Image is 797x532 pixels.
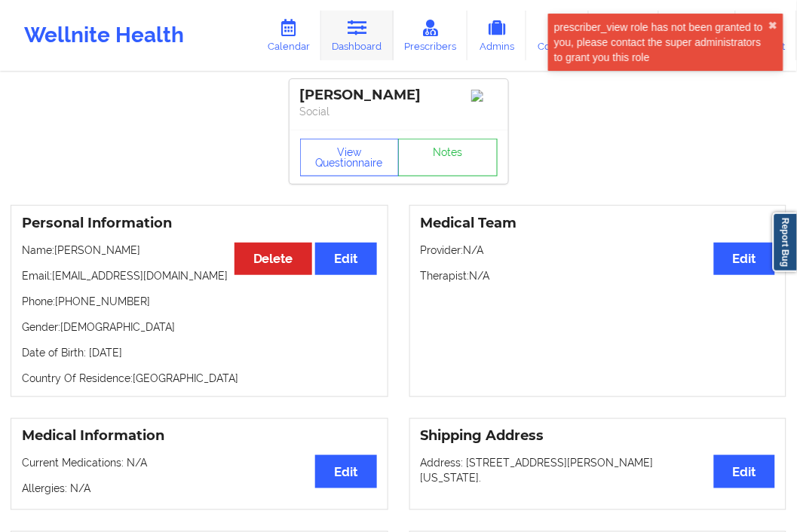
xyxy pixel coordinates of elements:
[421,427,776,445] h3: Shipping Address
[714,243,775,275] button: Edit
[235,243,312,275] button: Delete
[714,455,775,488] button: Edit
[22,345,377,360] p: Date of Birth: [DATE]
[22,455,377,470] p: Current Medications: N/A
[554,20,768,65] div: prescriber_view role has not been granted to you, please contact the super administrators to gran...
[22,268,377,283] p: Email: [EMAIL_ADDRESS][DOMAIN_NAME]
[421,268,776,283] p: Therapist: N/A
[467,11,526,60] a: Admins
[421,243,776,258] p: Provider: N/A
[300,87,498,104] div: [PERSON_NAME]
[300,139,400,176] button: View Questionnaire
[315,243,376,275] button: Edit
[321,11,394,60] a: Dashboard
[22,320,377,335] p: Gender: [DEMOGRAPHIC_DATA]
[22,427,377,445] h3: Medical Information
[421,215,776,232] h3: Medical Team
[471,90,498,102] img: Image%2Fplaceholer-image.png
[22,215,377,232] h3: Personal Information
[22,243,377,258] p: Name: [PERSON_NAME]
[768,20,777,32] button: close
[398,139,498,176] a: Notes
[394,11,468,60] a: Prescribers
[526,11,589,60] a: Coaches
[773,212,797,272] a: Report Bug
[22,481,377,496] p: Allergies: N/A
[256,11,321,60] a: Calendar
[22,294,377,309] p: Phone: [PHONE_NUMBER]
[300,104,498,119] p: Social
[421,455,776,485] p: Address: [STREET_ADDRESS][PERSON_NAME][US_STATE].
[22,371,377,386] p: Country Of Residence: [GEOGRAPHIC_DATA]
[315,455,376,488] button: Edit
